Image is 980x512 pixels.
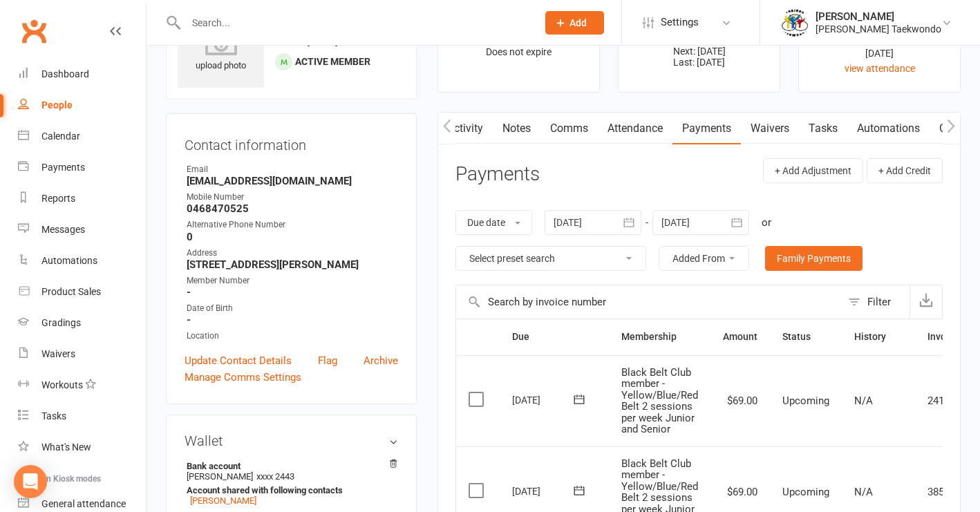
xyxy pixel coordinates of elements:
[18,401,146,432] a: Tasks
[318,352,337,369] a: Flag
[18,245,146,276] a: Automations
[18,152,146,183] a: Payments
[187,218,398,231] div: Alternative Phone Number
[41,68,89,79] div: Dashboard
[915,355,979,446] td: 2413530
[187,314,398,326] strong: -
[187,274,398,287] div: Member Number
[41,99,73,111] div: People
[512,389,576,410] div: [DATE]
[41,379,83,390] div: Workouts
[18,307,146,339] a: Gradings
[455,210,532,235] button: Due date
[569,17,587,28] span: Add
[437,113,493,144] a: Activity
[710,355,770,446] td: $69.00
[493,113,540,144] a: Notes
[540,113,598,144] a: Comms
[770,319,842,354] th: Status
[500,319,609,354] th: Due
[847,113,930,144] a: Automations
[182,13,527,32] input: Search...
[41,286,101,297] div: Product Sales
[178,28,264,73] div: upload photo
[18,90,146,121] a: People
[187,163,398,176] div: Email
[190,495,256,506] a: [PERSON_NAME]
[741,113,799,144] a: Waivers
[661,7,699,38] span: Settings
[187,286,398,298] strong: -
[672,113,741,144] a: Payments
[854,395,873,407] span: N/A
[187,330,398,343] div: Location
[364,352,398,369] a: Archive
[187,175,398,187] strong: [EMAIL_ADDRESS][DOMAIN_NAME]
[41,224,85,235] div: Messages
[710,319,770,354] th: Amount
[18,183,146,214] a: Reports
[816,10,941,23] div: [PERSON_NAME]
[187,461,391,471] strong: Bank account
[18,276,146,307] a: Product Sales
[842,319,915,354] th: History
[811,46,948,61] div: [DATE]
[41,317,81,328] div: Gradings
[185,459,398,508] li: [PERSON_NAME]
[621,366,698,436] span: Black Belt Club member - Yellow/Blue/Red Belt 2 sessions per week Junior and Senior
[185,433,398,448] h3: Wallet
[659,246,749,271] button: Added From
[782,395,829,407] span: Upcoming
[187,247,398,260] div: Address
[781,9,809,37] img: thumb_image1638236014.png
[456,285,841,319] input: Search by invoice number
[185,132,398,153] h3: Contact information
[765,246,863,271] a: Family Payments
[18,432,146,463] a: What's New
[187,258,398,271] strong: [STREET_ADDRESS][PERSON_NAME]
[631,46,767,68] p: Next: [DATE] Last: [DATE]
[41,442,91,453] div: What's New
[18,214,146,245] a: Messages
[763,158,863,183] button: + Add Adjustment
[185,369,301,386] a: Manage Comms Settings
[187,191,398,204] div: Mobile Number
[18,370,146,401] a: Workouts
[41,410,66,421] div: Tasks
[782,486,829,498] span: Upcoming
[41,131,80,142] div: Calendar
[854,486,873,498] span: N/A
[18,339,146,370] a: Waivers
[915,319,979,354] th: Invoice #
[41,348,75,359] div: Waivers
[867,158,943,183] button: + Add Credit
[512,480,576,502] div: [DATE]
[256,471,294,482] span: xxxx 2443
[187,202,398,215] strong: 0468470525
[41,193,75,204] div: Reports
[799,113,847,144] a: Tasks
[18,121,146,152] a: Calendar
[187,231,398,243] strong: 0
[816,23,941,35] div: [PERSON_NAME] Taekwondo
[41,498,126,509] div: General attendance
[598,113,672,144] a: Attendance
[455,164,540,185] h3: Payments
[17,14,51,48] a: Clubworx
[841,285,910,319] button: Filter
[41,255,97,266] div: Automations
[185,352,292,369] a: Update Contact Details
[486,46,552,57] span: Does not expire
[295,56,370,67] span: Active member
[762,214,771,231] div: or
[187,485,391,495] strong: Account shared with following contacts
[187,302,398,315] div: Date of Birth
[14,465,47,498] div: Open Intercom Messenger
[609,319,710,354] th: Membership
[845,63,915,74] a: view attendance
[867,294,891,310] div: Filter
[18,59,146,90] a: Dashboard
[545,11,604,35] button: Add
[41,162,85,173] div: Payments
